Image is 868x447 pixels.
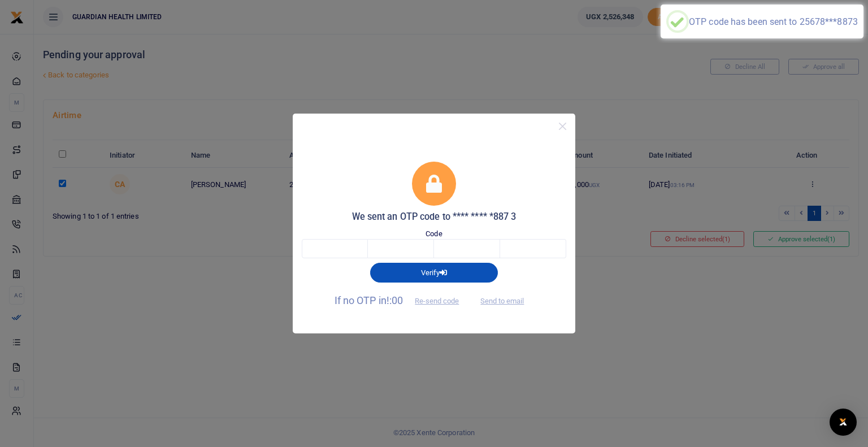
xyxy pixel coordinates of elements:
[335,294,469,306] span: If no OTP in
[370,263,498,282] button: Verify
[387,294,403,306] span: !:00
[426,228,442,240] label: Code
[830,409,857,436] div: Open Intercom Messenger
[689,16,858,27] div: OTP code has been sent to 25678***8873
[554,118,571,134] button: Close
